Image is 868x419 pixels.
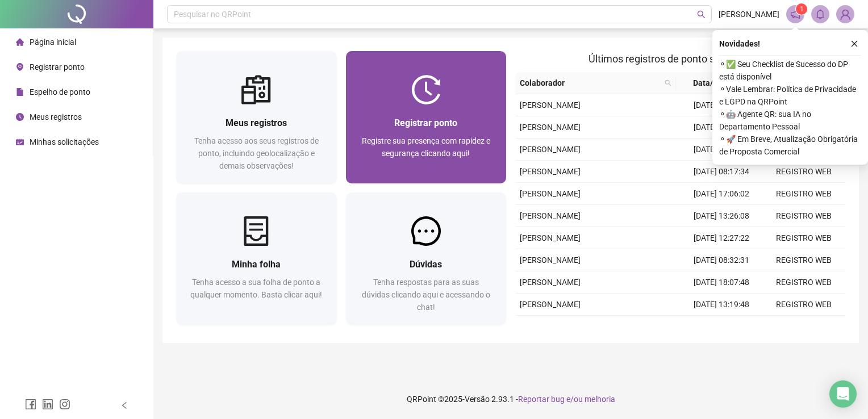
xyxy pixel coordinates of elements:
span: linkedin [42,399,53,410]
span: Minha folha [232,259,281,270]
span: [PERSON_NAME] [520,300,581,309]
td: REGISTRO WEB [763,161,845,183]
span: left [120,401,128,409]
span: Novidades ! [719,37,760,50]
span: environment [16,63,24,71]
span: [PERSON_NAME] [520,233,581,242]
span: search [662,74,674,91]
span: Registre sua presença com rapidez e segurança clicando aqui! [362,136,490,158]
span: [PERSON_NAME] [520,145,581,154]
span: ⚬ 🚀 Em Breve, Atualização Obrigatória de Proposta Comercial [719,133,861,158]
td: [DATE] 18:07:48 [681,271,763,294]
span: bell [815,9,825,19]
td: REGISTRO WEB [763,249,845,271]
td: REGISTRO WEB [763,205,845,227]
span: close [850,40,858,48]
img: 84080 [837,6,854,23]
span: Minhas solicitações [30,137,99,146]
span: Meus registros [226,118,287,128]
footer: QRPoint © 2025 - 2.93.1 - [153,379,868,419]
span: ⚬ Vale Lembrar: Política de Privacidade e LGPD na QRPoint [719,83,861,108]
span: [PERSON_NAME] [520,211,581,220]
span: Data/Hora [681,77,742,89]
td: REGISTRO WEB [763,227,845,249]
td: [DATE] 12:27:22 [681,227,763,249]
span: Versão [465,395,490,404]
td: [DATE] 12:25:15 [681,139,763,161]
span: [PERSON_NAME] [520,123,581,132]
span: search [665,79,671,86]
span: Registrar ponto [394,118,457,128]
span: search [697,10,706,19]
span: Tenha acesso aos seus registros de ponto, incluindo geolocalização e demais observações! [194,136,319,170]
span: Espelho de ponto [30,87,90,97]
th: Data/Hora [676,72,756,94]
span: ⚬ 🤖 Agente QR: sua IA no Departamento Pessoal [719,108,861,133]
span: Registrar ponto [30,62,85,72]
span: Página inicial [30,37,76,47]
span: Reportar bug e/ou melhoria [518,395,615,404]
span: [PERSON_NAME] [520,100,581,110]
span: file [16,88,24,96]
a: Minha folhaTenha acesso a sua folha de ponto a qualquer momento. Basta clicar aqui! [176,192,337,325]
td: REGISTRO WEB [763,271,845,294]
span: Meus registros [30,112,82,121]
a: Meus registrosTenha acesso aos seus registros de ponto, incluindo geolocalização e demais observa... [176,51,337,183]
span: [PERSON_NAME] [719,8,779,20]
td: [DATE] 17:06:02 [681,183,763,205]
span: [PERSON_NAME] [520,167,581,176]
span: [PERSON_NAME] [520,189,581,198]
span: Tenha respostas para as suas dúvidas clicando aqui e acessando o chat! [362,278,490,312]
span: schedule [16,138,24,146]
span: [PERSON_NAME] [520,255,581,265]
span: Dúvidas [410,259,442,270]
td: REGISTRO WEB [763,294,845,316]
td: [DATE] 12:18:21 [681,316,763,338]
td: REGISTRO WEB [763,183,845,205]
td: [DATE] 17:02:49 [681,94,763,116]
a: DúvidasTenha respostas para as suas dúvidas clicando aqui e acessando o chat! [346,192,507,325]
td: [DATE] 13:19:48 [681,294,763,316]
td: [DATE] 13:22:16 [681,116,763,139]
span: Colaborador [520,77,660,89]
span: [PERSON_NAME] [520,278,581,287]
span: home [16,38,24,46]
td: [DATE] 08:32:31 [681,249,763,271]
span: notification [790,9,800,19]
span: facebook [25,399,36,410]
td: [DATE] 13:26:08 [681,205,763,227]
span: clock-circle [16,113,24,121]
span: Tenha acesso a sua folha de ponto a qualquer momento. Basta clicar aqui! [190,278,322,299]
td: [DATE] 08:17:34 [681,161,763,183]
td: REGISTRO WEB [763,316,845,338]
span: Últimos registros de ponto sincronizados [589,53,772,65]
a: Registrar pontoRegistre sua presença com rapidez e segurança clicando aqui! [346,51,507,183]
span: instagram [59,399,70,410]
sup: 1 [796,3,807,15]
span: ⚬ ✅ Seu Checklist de Sucesso do DP está disponível [719,58,861,83]
div: Open Intercom Messenger [829,380,857,408]
span: 1 [800,5,804,13]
